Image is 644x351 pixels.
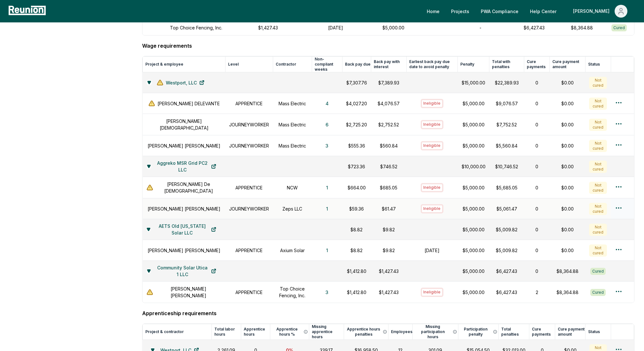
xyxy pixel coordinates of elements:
th: Missing apprentice hours [309,324,344,340]
div: Not cured [589,161,607,173]
h1: [PERSON_NAME] [PERSON_NAME] [148,205,220,212]
div: $0.00 [554,100,581,107]
th: Total penalties [498,324,529,340]
div: Cured [590,289,606,296]
h1: Zeps LLC [277,205,308,212]
div: 0 [528,100,546,107]
div: $0.00 [554,226,581,233]
p: $1,412.80 [346,289,367,296]
p: $5,000.00 [462,100,486,107]
h1: JOURNEYWORKER [229,142,269,149]
h1: [DATE] [410,247,454,254]
button: 4 [320,97,334,110]
h1: Mass Electric [277,100,308,107]
h1: Axium Solar [277,247,308,254]
h1: [PERSON_NAME] De [DEMOGRAPHIC_DATA] [156,181,222,194]
p: $9.82 [375,247,402,254]
p: $5,000.00 [462,268,486,275]
p: $555.36 [346,142,367,149]
div: 0 [528,205,546,212]
div: 0 [528,268,546,275]
div: Not cured [589,140,607,152]
th: Back pay with interest [371,57,406,72]
div: $8,364.88 [554,268,581,275]
th: Project & employee [143,57,226,72]
p: $2,752.52 [375,121,402,128]
button: Ineligible [421,120,444,129]
p: $5,000.00 [462,247,486,254]
a: Westport, LLC [152,76,210,89]
p: $4,076.57 [375,100,402,107]
h1: APPRENTICE [229,184,269,191]
h1: Mass Electric [277,121,308,128]
h1: [PERSON_NAME] [PERSON_NAME] [148,142,220,149]
p: $560.84 [375,142,402,149]
p: $1,427.43 [375,289,402,296]
div: $0.00 [554,121,581,128]
p: $22,389.93 [493,79,520,86]
button: Apprentice hours % [273,327,309,337]
p: $6,427.43 [493,268,520,275]
h4: Wage requirements [142,42,634,50]
th: Cure payments [529,324,555,340]
button: Participation penalty [461,327,498,337]
p: $15,000.00 [462,79,486,86]
button: Ineligible [421,204,444,213]
div: $0.00 [554,247,581,254]
th: Status [586,324,611,340]
th: Back pay due [342,57,371,72]
button: [PERSON_NAME] [568,5,632,18]
button: Missing participation hours [415,324,458,339]
button: Ineligible [421,288,444,297]
div: Not cured [589,224,607,236]
th: Penalty [458,57,489,72]
a: Home [422,5,445,18]
p: $4,027.20 [346,100,367,107]
div: Not cured [589,182,607,194]
a: Projects [446,5,474,18]
p: $7,307.76 [346,79,367,86]
div: 0 [528,184,546,191]
div: 0 [528,79,546,86]
h1: Top Choice Fencing, Inc. [277,285,308,299]
p: $746.52 [375,163,402,170]
h1: JOURNEYWORKER [229,205,269,212]
div: Not cured [589,119,607,131]
div: 2 [528,289,546,296]
p: $6,427.43 [513,24,556,31]
p: $1,412.80 [346,268,367,275]
button: Ineligible [421,183,444,192]
p: $8.82 [346,226,367,233]
div: 0 [528,226,546,233]
h1: APPRENTICE [229,247,269,254]
th: Project & contractor [143,324,212,340]
p: $5,000.00 [462,142,486,149]
p: $5,009.82 [493,247,520,254]
a: PWA Compliance [476,5,524,18]
p: $1,427.43 [375,268,402,275]
p: $5,009.82 [493,226,520,233]
div: Ineligible [421,141,444,150]
p: $7,389.93 [375,79,402,86]
th: Total labor hours [212,324,241,340]
h1: NCW [277,184,308,191]
div: [PERSON_NAME] [573,5,612,18]
p: $8.82 [346,247,367,254]
h1: [PERSON_NAME] [DEMOGRAPHIC_DATA] [147,118,222,131]
div: $0.00 [554,184,581,191]
div: 0 [528,121,546,128]
button: 3 [320,286,333,299]
p: $5,000.00 [462,184,486,191]
div: $0.00 [554,163,581,170]
h1: APPRENTICE [229,289,269,296]
div: 0 [528,142,546,149]
div: Not cured [589,77,607,89]
p: $9,076.57 [493,100,520,107]
button: 1 [321,202,333,215]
